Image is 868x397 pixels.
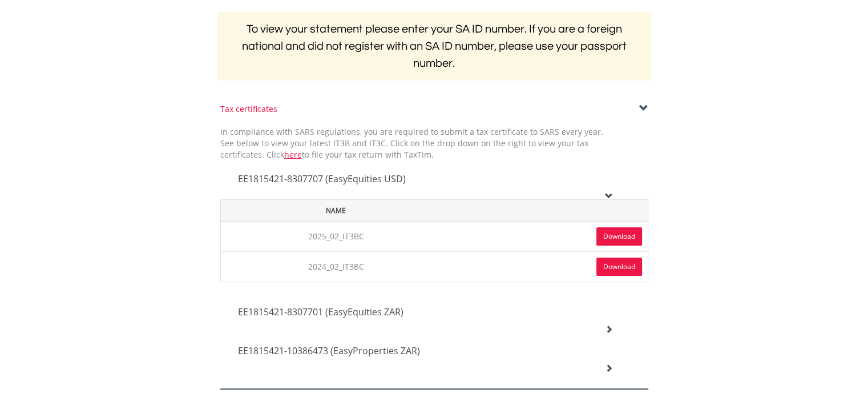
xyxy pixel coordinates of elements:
[238,306,403,318] span: EE1815421-8307701 (EasyEquities ZAR)
[220,126,603,160] span: In compliance with SARS regulations, you are required to submit a tax certificate to SARS every y...
[220,103,648,115] div: Tax certificates
[284,149,302,160] a: here
[220,221,451,251] td: 2025_02_IT3BC
[220,199,451,221] th: Name
[267,149,434,160] span: Click to file your tax return with TaxTim.
[596,258,642,276] a: Download
[217,12,651,81] h2: To view your statement please enter your SA ID number. If you are a foreign national and did not ...
[596,227,642,246] a: Download
[238,173,406,185] span: EE1815421-8307707 (EasyEquities USD)
[238,344,420,357] span: EE1815421-10386473 (EasyProperties ZAR)
[220,251,451,282] td: 2024_02_IT3BC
